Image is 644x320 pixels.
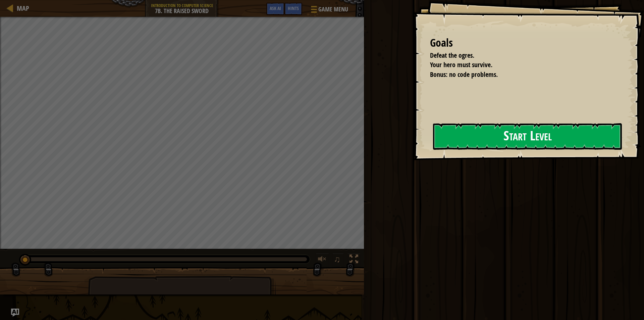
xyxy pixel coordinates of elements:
[306,3,352,18] button: Game Menu
[266,3,284,15] button: Ask AI
[318,5,348,14] span: Game Menu
[422,70,619,80] li: Bonus: no code problems.
[332,253,344,267] button: ♫
[347,253,361,267] button: Toggle fullscreen
[13,4,29,13] a: Map
[11,309,19,317] button: Ask AI
[433,123,622,150] button: Start Level
[316,253,329,267] button: Adjust volume
[430,60,492,69] span: Your hero must survive.
[422,60,619,70] li: Your hero must survive.
[430,35,621,51] div: Goals
[430,70,498,79] span: Bonus: no code problems.
[270,5,281,11] span: Ask AI
[334,254,340,264] span: ♫
[430,51,474,60] span: Defeat the ogres.
[288,5,299,11] span: Hints
[422,51,619,60] li: Defeat the ogres.
[17,4,29,13] span: Map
